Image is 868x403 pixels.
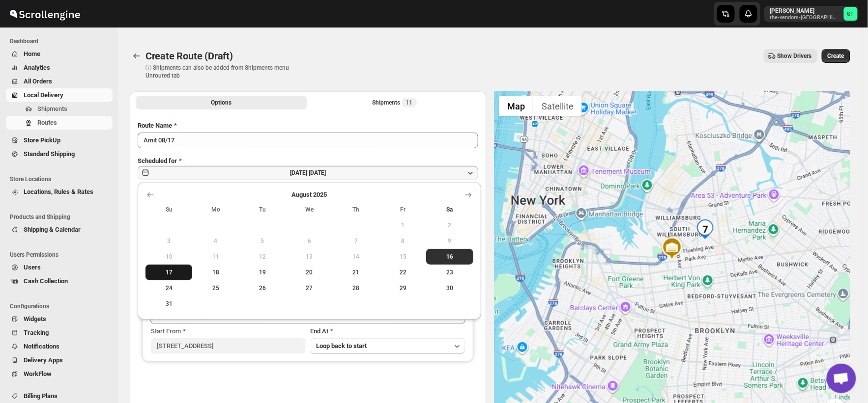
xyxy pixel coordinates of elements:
span: 9 [430,237,469,245]
th: Wednesday [286,202,333,217]
button: Friday August 29 2025 [379,280,426,296]
span: Users Permissions [10,251,113,259]
span: Loop back to start [317,342,367,349]
span: 7 [337,237,376,245]
button: Shipping & Calendar [6,223,113,237]
button: Show street map [499,96,533,116]
span: 27 [290,284,329,292]
th: Friday [379,202,426,217]
button: Analytics [6,61,113,75]
button: Show previous month, July 2025 [144,188,157,202]
button: Locations, Rules & Rates [6,185,113,199]
span: Simcha Trieger [844,7,858,21]
span: 22 [383,269,422,276]
button: [DATE]|[DATE] [138,166,478,180]
button: Sunday August 3 2025 [145,233,192,249]
button: Saturday August 9 2025 [426,233,473,249]
span: 28 [337,284,376,292]
span: Scheduled for [138,157,177,164]
span: 30 [430,284,469,292]
span: 26 [243,284,282,292]
th: Tuesday [239,202,286,217]
span: 25 [196,284,235,292]
span: 16 [430,253,469,261]
button: Wednesday August 6 2025 [286,233,333,249]
span: 6 [290,237,329,245]
div: Shipments [373,98,417,107]
span: 29 [383,284,422,292]
button: Monday August 4 2025 [192,233,239,249]
span: 4 [196,237,235,245]
span: Create [828,52,844,60]
button: Saturday August 23 2025 [426,265,473,280]
button: Monday August 18 2025 [192,265,239,280]
span: Products and Shipping [10,213,113,221]
span: Users [24,264,41,271]
span: Widgets [24,315,46,322]
span: Shipments [37,105,67,112]
span: Standard Shipping [24,150,75,158]
span: Notifications [24,343,59,350]
button: Show satellite imagery [533,96,582,116]
span: Route Name [138,122,172,129]
span: Store PickUp [24,136,60,144]
button: Tuesday August 19 2025 [239,265,286,280]
button: All Orders [6,75,113,88]
th: Sunday [145,202,192,217]
text: ST [847,11,854,17]
span: Mo [196,206,235,214]
span: Routes [37,119,57,126]
span: 20 [290,269,329,276]
span: 14 [337,253,376,261]
span: 5 [243,237,282,245]
span: Start From [151,327,181,335]
button: Saturday August 30 2025 [426,280,473,296]
button: Sunday August 24 2025 [145,280,192,296]
button: Users [6,261,113,274]
span: Th [337,206,376,214]
button: All Route Options [136,96,307,109]
span: Shipping & Calendar [24,226,81,233]
span: Cash Collection [24,277,68,285]
button: Today Saturday August 16 2025 [426,249,473,265]
button: Thursday August 7 2025 [333,233,379,249]
th: Saturday [426,202,473,217]
button: Delivery Apps [6,353,113,367]
button: Sunday August 31 2025 [145,296,192,312]
span: 13 [290,253,329,261]
span: 8 [383,237,422,245]
span: Locations, Rules & Rates [24,188,93,195]
button: Friday August 1 2025 [379,217,426,233]
button: Tuesday August 12 2025 [239,249,286,265]
button: Cash Collection [6,274,113,288]
a: Open chat [827,364,856,393]
div: End At [311,326,465,336]
span: Sa [430,206,469,214]
span: WorkFlow [24,370,52,377]
p: [PERSON_NAME] [770,7,840,15]
button: Wednesday August 20 2025 [286,265,333,280]
button: Friday August 8 2025 [379,233,426,249]
button: Tuesday August 26 2025 [239,280,286,296]
span: Show Drivers [778,52,812,60]
button: Monday August 11 2025 [192,249,239,265]
span: Billing Plans [24,392,58,400]
div: 7 [695,219,715,239]
button: Show next month, September 2025 [462,188,475,202]
button: Friday August 22 2025 [379,265,426,280]
button: Shipments [6,102,113,116]
button: Wednesday August 13 2025 [286,249,333,265]
span: Configurations [10,302,113,310]
button: Create [822,49,850,63]
span: Su [149,206,188,214]
span: 1 [383,221,422,229]
span: 11 [196,253,235,261]
button: Routes [130,49,144,63]
button: Thursday August 21 2025 [333,265,379,280]
button: Selected Shipments [309,96,481,109]
span: Store Locations [10,175,113,183]
button: Sunday August 17 2025 [145,265,192,280]
button: Thursday August 14 2025 [333,249,379,265]
button: User menu [764,6,859,22]
span: 11 [406,99,413,107]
